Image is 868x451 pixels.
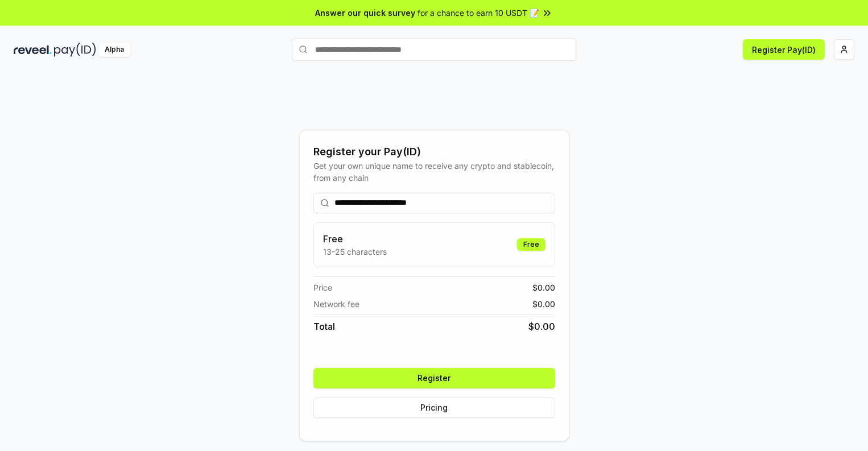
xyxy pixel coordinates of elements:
[313,298,359,310] span: Network fee
[313,160,555,184] div: Get your own unique name to receive any crypto and stablecoin, from any chain
[517,238,545,251] div: Free
[313,398,555,418] button: Pricing
[323,246,387,258] p: 13-25 characters
[743,39,825,60] button: Register Pay(ID)
[14,43,52,57] img: reveel_dark
[532,282,555,293] span: $ 0.00
[323,232,387,246] h3: Free
[313,368,555,388] button: Register
[313,320,335,333] span: Total
[98,43,130,57] div: Alpha
[528,320,555,333] span: $ 0.00
[532,298,555,310] span: $ 0.00
[313,282,332,293] span: Price
[418,7,539,19] span: for a chance to earn 10 USDT 📝
[54,43,96,57] img: pay_id
[313,144,555,160] div: Register your Pay(ID)
[315,7,415,19] span: Answer our quick survey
